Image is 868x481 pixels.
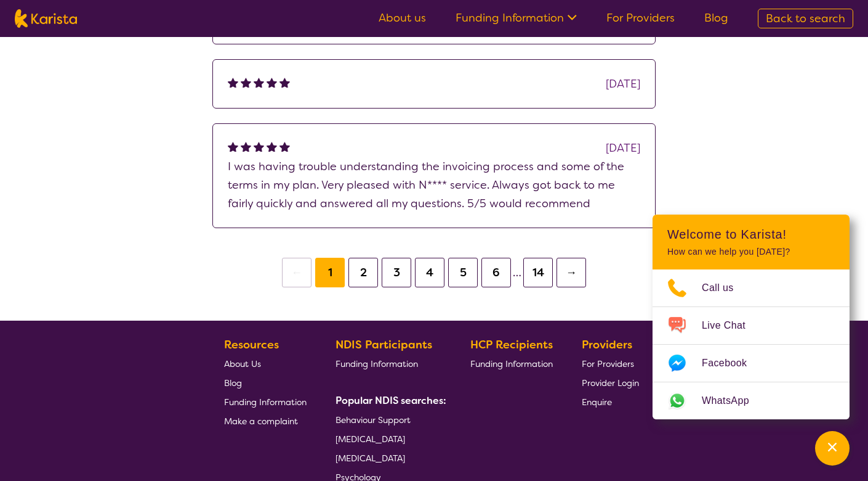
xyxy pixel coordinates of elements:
button: 3 [382,258,411,287]
a: Back to search [758,9,853,28]
h2: Welcome to Karista! [667,227,835,242]
img: fullstar [267,77,277,88]
img: fullstar [279,77,290,88]
div: [DATE] [606,75,640,93]
div: [DATE] [606,139,640,157]
span: Facebook [702,354,762,372]
a: [MEDICAL_DATA] [336,448,441,467]
button: 14 [523,258,553,287]
a: For Providers [582,354,639,373]
span: [MEDICAL_DATA] [336,434,405,445]
button: 6 [481,258,511,287]
b: NDIS Participants [336,337,432,352]
button: → [557,258,586,287]
span: Behaviour Support [336,414,411,425]
button: ← [282,258,311,287]
div: Channel Menu [653,215,850,419]
img: Karista logo [15,9,77,28]
a: Funding Information [470,354,553,373]
button: 4 [415,258,444,287]
img: fullstar [254,77,264,88]
b: HCP Recipients [470,337,553,352]
img: fullstar [279,141,290,152]
b: Popular NDIS searches: [336,394,446,407]
a: Behaviour Support [336,410,441,429]
span: Make a complaint [224,416,298,427]
a: [MEDICAL_DATA] [336,429,441,448]
span: [MEDICAL_DATA] [336,453,405,464]
span: Blog [224,377,242,388]
button: 5 [448,258,478,287]
img: fullstar [228,77,238,88]
a: Enquire [582,392,639,411]
a: Funding Information [456,10,577,25]
a: Blog [224,373,307,392]
span: For Providers [582,358,634,369]
a: Provider Login [582,373,639,392]
a: Blog [704,10,728,25]
p: How can we help you [DATE]? [667,247,835,257]
span: Enquire [582,397,612,408]
span: Provider Login [582,377,639,388]
a: Make a complaint [224,411,307,430]
button: 2 [348,258,378,287]
a: For Providers [606,10,675,25]
p: I was having trouble understanding the invoicing process and some of the terms in my plan. Very p... [228,157,640,213]
span: WhatsApp [702,392,764,410]
span: Back to search [766,11,845,26]
span: Funding Information [470,358,553,369]
span: … [513,265,521,280]
b: Resources [224,337,279,352]
img: fullstar [267,141,277,152]
a: Funding Information [336,354,441,373]
img: fullstar [241,77,251,88]
span: Call us [702,279,749,297]
button: Channel Menu [815,431,850,466]
img: fullstar [241,141,251,152]
a: About us [379,10,426,25]
span: About Us [224,358,261,369]
img: fullstar [228,141,238,152]
span: Funding Information [224,397,307,408]
ul: Choose channel [653,269,850,419]
span: Funding Information [336,358,418,369]
img: fullstar [254,141,264,152]
a: Web link opens in a new tab. [653,382,850,419]
b: Providers [582,337,632,352]
button: 1 [315,258,345,287]
a: Funding Information [224,392,307,411]
span: Live Chat [702,316,760,335]
a: About Us [224,354,307,373]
